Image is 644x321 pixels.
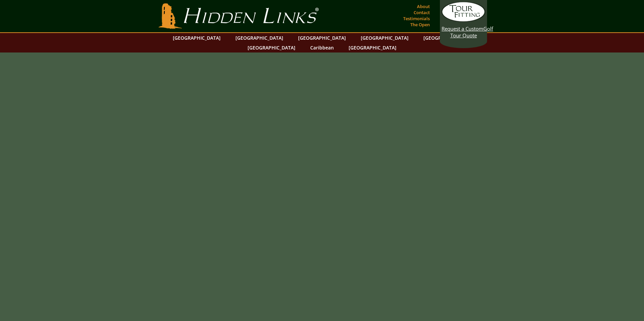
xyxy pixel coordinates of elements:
a: [GEOGRAPHIC_DATA] [345,43,400,52]
a: About [415,2,431,11]
a: Testimonials [401,14,431,23]
a: Request a CustomGolf Tour Quote [442,2,485,39]
a: [GEOGRAPHIC_DATA] [169,33,224,43]
a: [GEOGRAPHIC_DATA] [357,33,412,43]
a: [GEOGRAPHIC_DATA] [420,33,475,43]
a: [GEOGRAPHIC_DATA] [244,43,299,52]
span: Request a Custom [442,25,483,32]
a: The Open [409,20,431,29]
a: [GEOGRAPHIC_DATA] [295,33,349,43]
a: Caribbean [307,43,337,52]
a: [GEOGRAPHIC_DATA] [232,33,287,43]
a: Contact [412,8,431,17]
